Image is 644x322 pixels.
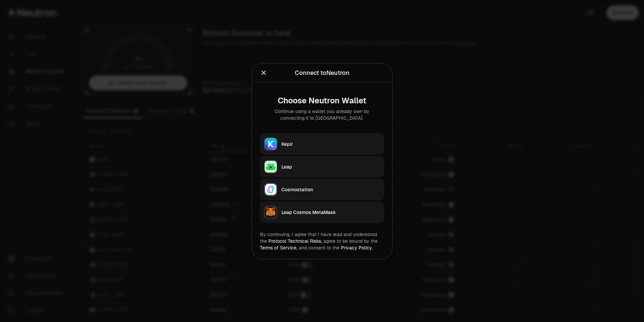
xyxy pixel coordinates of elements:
[260,68,267,77] button: Close
[281,163,380,170] div: Leap
[260,133,384,154] button: KeplrKeplr
[268,238,322,244] a: Protocol Technical Risks,
[341,244,373,250] a: Privacy Policy.
[265,183,277,195] img: Cosmostation
[260,156,384,177] button: LeapLeap
[265,96,379,105] div: Choose Neutron Wallet
[265,160,277,173] img: Leap
[260,179,384,200] button: CosmostationCosmostation
[295,68,350,77] div: Connect to Neutron
[281,209,380,215] div: Leap Cosmos MetaMask
[260,244,298,250] a: Terms of Service,
[260,201,384,223] button: Leap Cosmos MetaMaskLeap Cosmos MetaMask
[281,186,380,193] div: Cosmostation
[265,138,277,150] img: Keplr
[265,108,379,121] div: Continue using a wallet you already own by connecting it to [GEOGRAPHIC_DATA].
[265,206,277,218] img: Leap Cosmos MetaMask
[281,140,380,147] div: Keplr
[260,231,384,251] div: By continuing, I agree that I have read and understood the agree to be bound by the and consent t...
